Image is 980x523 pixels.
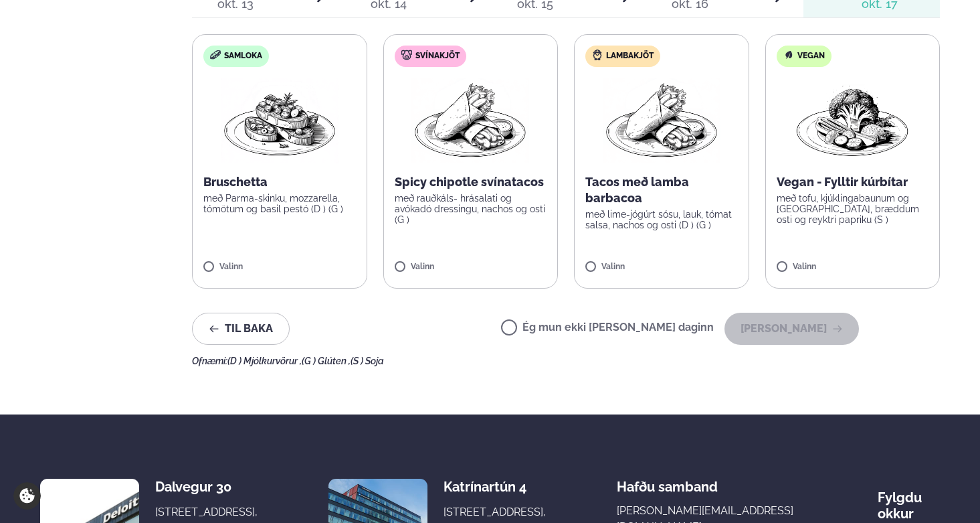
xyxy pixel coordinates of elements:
[395,193,547,225] p: með rauðkáls- hrásalati og avókadó dressingu, nachos og osti (G )
[777,174,929,190] p: Vegan - Fylltir kúrbítar
[617,468,718,495] span: Hafðu samband
[777,193,929,225] p: með tofu, kjúklingabaunum og [GEOGRAPHIC_DATA], bræddum osti og reyktri papriku (S )
[603,78,720,163] img: Wraps.png
[444,479,550,495] div: Katrínartún 4
[606,51,654,62] span: Lambakjöt
[411,78,529,163] img: Wraps.png
[221,78,338,163] img: Bruschetta.png
[797,51,825,62] span: Vegan
[13,482,41,510] a: Cookie settings
[351,356,384,366] span: (S ) Soja
[192,356,940,366] div: Ofnæmi:
[401,50,412,60] img: pork.svg
[395,174,547,190] p: Spicy chipotle svínatacos
[415,51,460,62] span: Svínakjöt
[793,78,911,163] img: Vegan.png
[302,356,351,366] span: (G ) Glúten ,
[224,51,262,62] span: Samloka
[192,313,290,345] button: Til baka
[203,193,356,214] p: með Parma-skinku, mozzarella, tómötum og basil pestó (D ) (G )
[155,479,262,495] div: Dalvegur 30
[878,479,940,522] div: Fylgdu okkur
[203,174,356,190] p: Bruschetta
[585,174,738,206] p: Tacos með lamba barbacoa
[227,356,302,366] span: (D ) Mjólkurvörur ,
[724,313,859,345] button: [PERSON_NAME]
[783,50,794,60] img: Vegan.svg
[210,50,221,60] img: sandwich-new-16px.svg
[585,209,738,230] p: með lime-jógúrt sósu, lauk, tómat salsa, nachos og osti (D ) (G )
[592,50,603,60] img: Lamb.svg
